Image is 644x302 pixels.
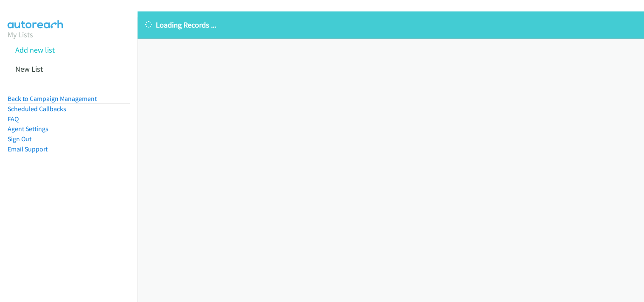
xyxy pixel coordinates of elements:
[8,105,66,113] a: Scheduled Callbacks
[8,125,48,133] a: Agent Settings
[15,64,43,74] a: New List
[145,19,636,31] p: Loading Records ...
[8,135,31,143] a: Sign Out
[8,115,19,123] a: FAQ
[8,95,97,103] a: Back to Campaign Management
[15,45,55,55] a: Add new list
[8,30,33,39] a: My Lists
[8,145,48,153] a: Email Support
